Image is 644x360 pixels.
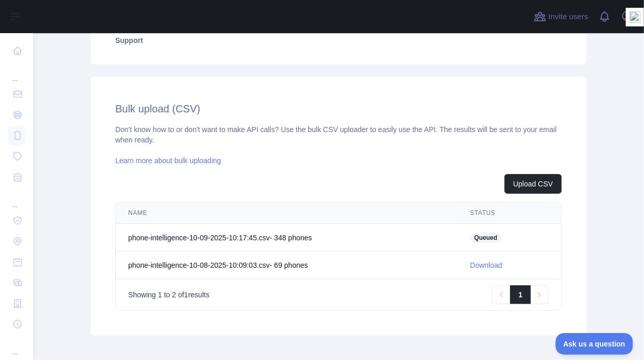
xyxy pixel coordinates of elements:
[548,11,588,23] span: Invite users
[510,285,531,304] a: 1
[556,333,634,355] iframe: Toggle Customer Support
[470,261,502,269] a: Download
[116,203,458,224] th: NAME
[115,102,562,116] h2: Bulk upload (CSV)
[103,29,574,52] a: Support
[128,290,209,300] p: Showing to of results
[116,252,458,279] td: phone-intelligence-10-08-2025-10:09:03.csv - 69 phone s
[532,8,590,25] button: Invite users
[458,203,561,224] th: STATUS
[470,233,502,243] span: Queued
[115,124,562,311] div: Don't know how to or don't want to make API calls? Use the bulk CSV uploader to easily use the AP...
[8,189,25,209] div: ...
[184,291,188,299] span: 1
[116,224,458,252] td: phone-intelligence-10-09-2025-10:17:45.csv - 348 phone s
[492,285,549,304] nav: Pagination
[8,62,25,83] div: ...
[158,291,162,299] span: 1
[115,156,221,165] a: Learn more about bulk uploading
[504,174,562,194] button: Upload CSV
[172,291,176,299] span: 2
[8,336,25,356] div: ...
